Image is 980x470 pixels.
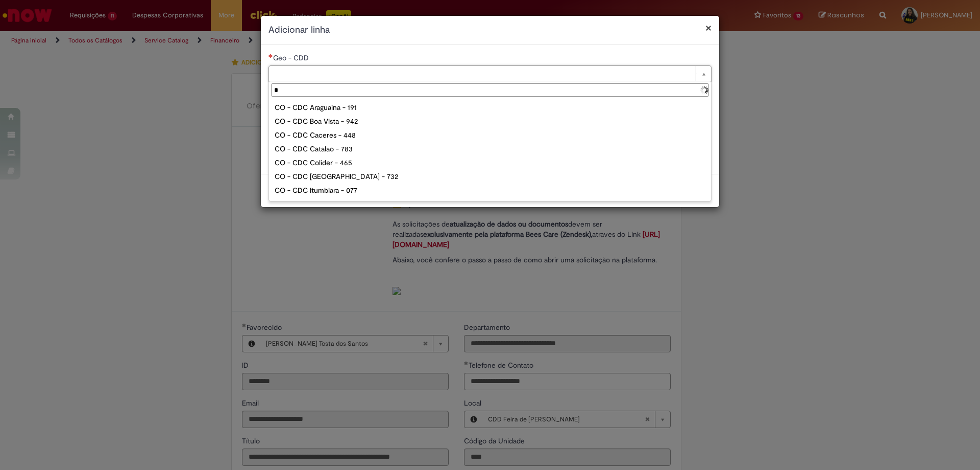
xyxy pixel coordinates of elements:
[271,115,709,128] div: CO - CDC Boa Vista - 942
[271,170,709,184] div: CO - CDC [GEOGRAPHIC_DATA] - 732
[271,142,709,156] div: CO - CDC Catalao - 783
[269,99,711,201] ul: Geo - CDD
[271,184,709,197] div: CO - CDC Itumbiara - 077
[271,156,709,170] div: CO - CDC Colider - 465
[271,101,709,115] div: CO - CDC Araguaina - 191
[271,128,709,142] div: CO - CDC Caceres - 448
[271,197,709,211] div: CO - CDC Rio Branco - 572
